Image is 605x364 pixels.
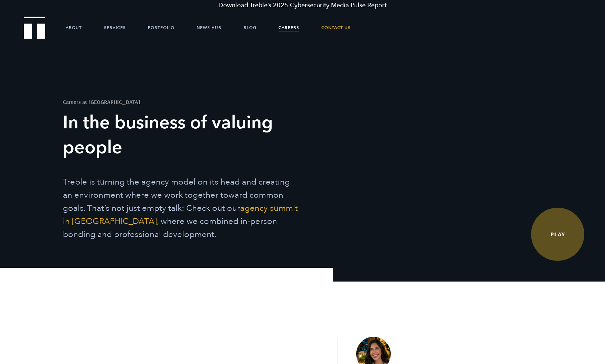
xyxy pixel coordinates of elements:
a: Treble Homepage [24,17,45,38]
a: News Hub [197,17,221,38]
a: Blog [244,17,256,38]
a: Services [104,17,126,38]
a: About [66,17,82,38]
p: Treble is turning the agency model on its head and creating an environment where we work together... [63,176,300,241]
h3: In the business of valuing people [63,110,300,160]
a: Portfolio [148,17,174,38]
a: Contact Us [321,17,351,38]
img: Treble logo [24,17,46,39]
a: Watch Video [531,208,584,261]
a: Careers [278,17,299,38]
h1: Careers at [GEOGRAPHIC_DATA] [63,99,300,105]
